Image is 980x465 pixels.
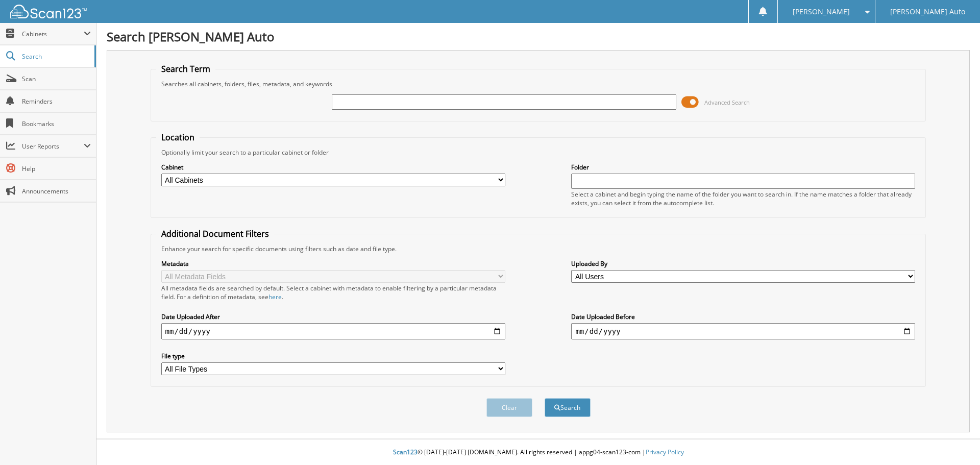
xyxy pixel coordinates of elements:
div: Optionally limit your search to a particular cabinet or folder [156,148,921,157]
label: File type [161,352,505,360]
span: Help [22,164,91,173]
input: end [571,323,915,339]
label: Date Uploaded After [161,312,505,321]
legend: Location [156,132,200,143]
button: Clear [486,398,532,417]
div: Enhance your search for specific documents using filters such as date and file type. [156,244,921,253]
span: Reminders [22,97,91,106]
h1: Search [PERSON_NAME] Auto [107,28,970,45]
legend: Additional Document Filters [156,228,274,239]
span: User Reports [22,142,84,151]
span: Search [22,52,89,61]
label: Folder [571,163,915,172]
label: Date Uploaded Before [571,312,915,321]
label: Cabinet [161,163,505,172]
span: Advanced Search [704,99,750,106]
a: here [268,292,282,301]
div: © [DATE]-[DATE] [DOMAIN_NAME]. All rights reserved | appg04-scan123-com | [96,440,980,465]
span: [PERSON_NAME] [793,9,850,15]
legend: Search Term [156,63,215,75]
span: Bookmarks [22,119,91,128]
span: Cabinets [22,30,84,38]
label: Metadata [161,259,505,268]
div: All metadata fields are searched by default. Select a cabinet with metadata to enable filtering b... [161,284,505,301]
a: Privacy Policy [646,448,684,456]
label: Uploaded By [571,259,915,268]
span: Announcements [22,187,91,195]
input: start [161,323,505,339]
img: scan123-logo-white.svg [10,5,87,18]
span: Scan123 [393,448,418,456]
span: [PERSON_NAME] Auto [890,9,965,15]
div: Select a cabinet and begin typing the name of the folder you want to search in. If the name match... [571,190,915,207]
div: Searches all cabinets, folders, files, metadata, and keywords [156,80,921,88]
button: Search [545,398,591,417]
span: Scan [22,75,91,83]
